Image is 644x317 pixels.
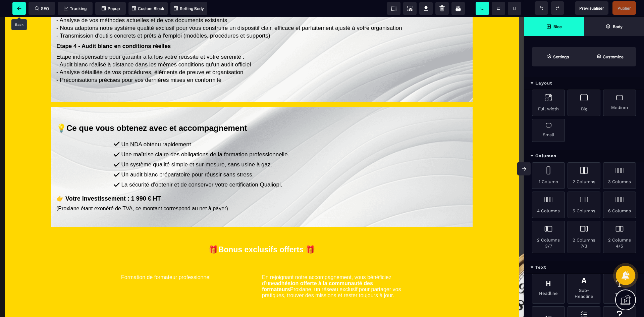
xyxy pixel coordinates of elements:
[532,90,565,116] div: Full width
[603,274,636,304] div: Text
[575,1,608,15] span: Preview
[524,261,644,274] div: Text
[56,103,473,116] h2: 💡Ce que vous obtenez avec et accompagnement
[56,35,468,67] text: Etape indispensable pour garantir à la fois votre réussite et votre sérénité : - Audit blanc réal...
[132,6,164,11] span: Custom Block
[56,24,468,35] text: Etape 4 - Audit blanc en conditions réelles
[603,90,636,116] div: Medium
[56,178,473,187] text: 👉 Votre investissement : 1 990 € HT
[116,228,408,237] text: 🎁Bonus exclusifs offerts 🎁
[532,274,565,304] div: Headline
[532,162,565,189] div: 1 Column
[102,6,120,11] span: Popup
[532,47,584,66] span: Settings
[64,6,87,11] span: Tracking
[568,192,600,218] div: 5 Columns
[524,77,644,90] div: Layout
[603,192,636,218] div: 6 Columns
[174,6,204,11] span: Setting Body
[532,119,565,142] div: Small
[524,150,644,162] div: Columns
[120,145,416,151] text: Un système qualité simple et sur-mesure, sans usine à gaz.
[56,187,473,197] text: (Proxiane étant exonéré de TVA, ce montant correspond au net à payer)
[618,6,631,11] span: Publier
[584,47,636,66] span: Open Style Manager
[553,24,562,29] strong: Bloc
[613,24,623,29] strong: Body
[524,17,584,36] span: Open Blocks
[262,256,403,283] text: En rejoignant notre accompagnement, vous bénéficiez d’une Proxiane, un réseau exclusif pour parta...
[387,2,400,15] span: View components
[121,256,262,265] text: Formation de formateur professionnel
[553,54,569,59] strong: Settings
[603,54,624,59] strong: Customize
[120,155,416,161] text: Un audit blanc préparatoire pour réussir sans stress.
[120,123,416,131] text: Un NDA obtenu rapidement
[568,90,600,116] div: Big
[603,221,636,253] div: 2 Columns 4/5
[532,192,565,218] div: 4 Columns
[579,6,604,11] span: Previsualiser
[35,6,49,11] span: SEO
[262,264,374,275] b: adhésion offerte à la communauté des formateurs
[403,2,417,15] span: Screenshot
[568,162,600,189] div: 2 Columns
[568,274,600,304] div: Sub-Headline
[532,221,565,253] div: 2 Columns 3/7
[120,135,416,141] text: Une maîtrise claire des obligations de la formation professionnelle.
[568,221,600,253] div: 2 Columns 7/3
[603,162,636,189] div: 3 Columns
[584,17,644,36] span: Open Layer Manager
[120,165,416,171] text: La sécurité d’obtenir et de conserver votre certification Qualiopi.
